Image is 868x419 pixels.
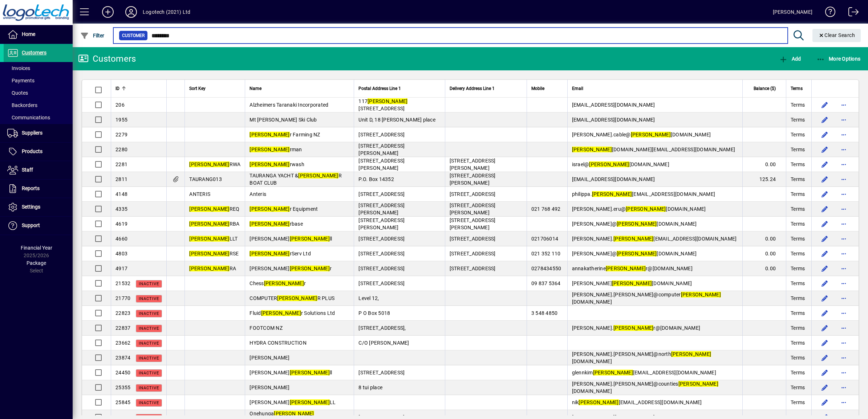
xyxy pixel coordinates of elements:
em: [PERSON_NAME] [368,98,407,104]
span: glennkim [EMAIL_ADDRESS][DOMAIN_NAME] [572,370,716,375]
button: Edit [819,218,831,230]
div: Balance ($) [747,85,782,93]
em: [PERSON_NAME] [592,191,632,197]
span: Filter [80,33,105,38]
em: [PERSON_NAME] [250,206,289,212]
em: [PERSON_NAME] [612,280,652,286]
span: [STREET_ADDRESS] [450,191,496,197]
span: [STREET_ADDRESS] [358,266,405,271]
button: Edit [819,322,831,334]
span: rwash [250,161,304,167]
span: Terms [791,384,805,391]
span: 09 837 5364 [531,280,561,286]
button: More options [838,337,849,349]
span: 1955 [115,117,127,123]
span: Terms [791,176,805,183]
button: Add [96,5,119,19]
span: Chess r [250,280,306,286]
span: RA [189,266,236,271]
span: rServ Ltd [250,251,311,256]
div: Email [572,85,738,93]
span: Terms [791,205,805,213]
em: [PERSON_NAME] [189,266,229,271]
em: [PERSON_NAME] [681,292,721,297]
span: ID [115,85,119,93]
a: Suppliers [4,124,73,142]
span: 22837 [115,325,130,331]
span: Backorders [7,102,37,108]
span: [PERSON_NAME]@ [DOMAIN_NAME] [572,221,697,227]
a: Payments [4,74,73,87]
span: philippa. [EMAIL_ADDRESS][DOMAIN_NAME] [572,191,715,197]
span: 22823 [115,310,130,316]
span: 4803 [115,251,127,256]
span: 25355 [115,385,130,390]
em: [PERSON_NAME] [250,132,289,137]
span: Terms [791,295,805,302]
button: More options [838,248,849,259]
span: [PERSON_NAME] ll [250,370,332,375]
button: Edit [819,367,831,378]
span: Sort Key [189,85,206,93]
button: Edit [819,203,831,215]
button: More options [838,159,849,170]
span: Home [22,31,35,37]
span: Inactive [139,371,159,375]
span: [STREET_ADDRESS] [450,236,496,242]
span: [PERSON_NAME] r [250,266,332,271]
span: r Farming NZ [250,132,320,137]
span: 2811 [115,176,127,182]
button: Edit [819,129,831,140]
a: Invoices [4,62,73,74]
button: Edit [819,352,831,363]
span: Products [22,148,42,154]
button: More options [838,114,849,126]
em: [PERSON_NAME] [613,325,653,331]
button: Filter [78,29,106,42]
a: Support [4,217,73,235]
em: [PERSON_NAME] [189,236,229,242]
em: [PERSON_NAME] [290,370,330,375]
span: Customers [22,50,46,56]
button: Edit [819,263,831,274]
span: [PERSON_NAME]@ [DOMAIN_NAME] [572,251,697,256]
button: More options [838,188,849,200]
span: [PERSON_NAME] [DOMAIN_NAME] [572,280,692,286]
button: More Options [815,52,863,65]
button: Edit [819,233,831,245]
button: Profile [119,5,143,19]
span: [PERSON_NAME] [250,355,289,361]
em: [PERSON_NAME] [250,221,289,227]
span: Add [779,56,801,62]
span: Payments [7,78,35,83]
span: israel@ [DOMAIN_NAME] [572,161,669,167]
span: Inactive [139,296,159,301]
button: Edit [819,382,831,393]
em: [PERSON_NAME] [298,173,338,178]
span: [STREET_ADDRESS] [450,266,496,271]
span: [STREET_ADDRESS][PERSON_NAME] [358,202,405,215]
span: Inactive [139,400,159,405]
span: [PERSON_NAME].eru@ [DOMAIN_NAME] [572,206,706,212]
span: Terms [791,85,803,93]
span: Balance ($) [754,85,776,93]
span: Reports [22,185,40,191]
span: HYDRA CONSTRUCTION [250,340,307,346]
span: Inactive [139,356,159,361]
span: Inactive [139,341,159,346]
td: 0.00 [742,157,786,172]
span: C/O [PERSON_NAME] [358,340,409,346]
span: Terms [791,339,805,346]
span: Terms [791,369,805,376]
span: 8 tui place [358,385,382,390]
span: Customer [122,32,145,39]
em: [PERSON_NAME] [274,411,314,416]
span: Inactive [139,386,159,390]
span: Quotes [7,90,28,96]
div: Mobile [531,85,563,93]
span: [STREET_ADDRESS] [358,251,405,256]
button: More options [838,129,849,140]
span: [STREET_ADDRESS][PERSON_NAME] [450,158,496,171]
span: [STREET_ADDRESS] [358,280,405,286]
em: [PERSON_NAME] [606,266,646,271]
